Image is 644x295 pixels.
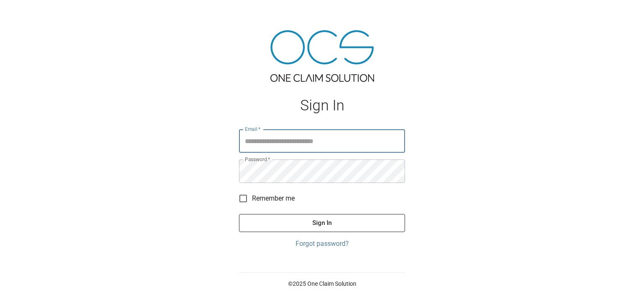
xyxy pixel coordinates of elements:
h1: Sign In [239,97,405,114]
a: Forgot password? [239,239,405,249]
img: ocs-logo-tra.png [270,30,374,82]
span: Remember me [252,193,295,204]
img: ocs-logo-white-transparent.png [10,5,44,22]
button: Sign In [239,214,405,232]
label: Password [245,156,270,163]
label: Email [245,125,261,133]
p: © 2025 One Claim Solution [239,279,405,288]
